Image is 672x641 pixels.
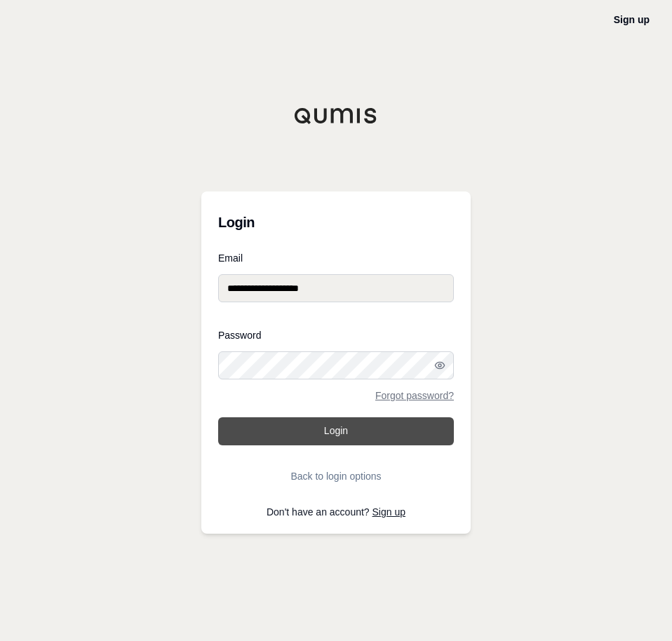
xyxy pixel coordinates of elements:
[218,330,454,340] label: Password
[218,208,454,236] h3: Login
[218,253,454,263] label: Email
[294,107,378,124] img: Qumis
[614,14,650,25] a: Sign up
[375,391,454,400] a: Forgot password?
[372,506,405,518] a: Sign up
[218,507,454,517] p: Don't have an account?
[218,417,454,445] button: Login
[218,462,454,490] button: Back to login options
